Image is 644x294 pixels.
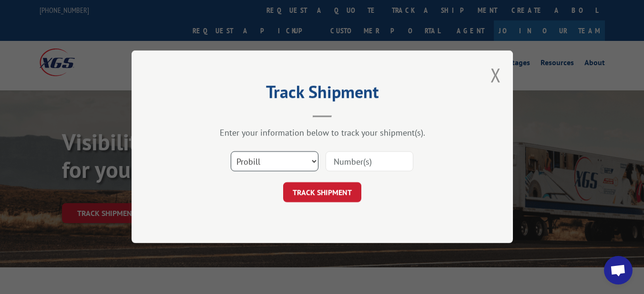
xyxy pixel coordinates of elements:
[326,152,413,172] input: Number(s)
[604,256,633,284] a: Open chat
[491,62,501,88] button: Close modal
[283,183,361,203] button: TRACK SHIPMENT
[179,85,465,103] h2: Track Shipment
[179,127,465,138] div: Enter your information below to track your shipment(s).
